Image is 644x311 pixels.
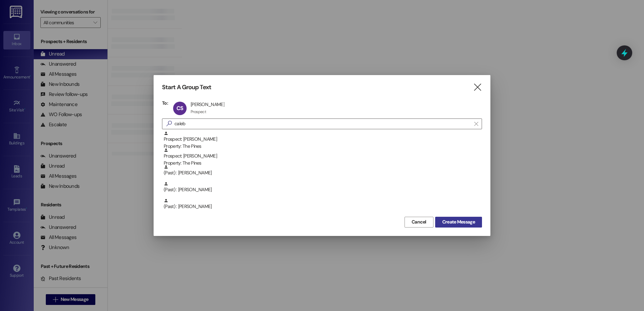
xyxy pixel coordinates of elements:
button: Clear text [471,119,482,129]
div: (Past) : [PERSON_NAME] [164,181,482,193]
div: Property: The Pines [164,160,482,167]
div: Prospect: [PERSON_NAME]Property: The Pines [162,131,482,148]
div: Prospect: [PERSON_NAME]Property: The Pines [162,148,482,165]
div: (Past) : [PERSON_NAME] [164,165,482,176]
div: (Past) : [PERSON_NAME] [162,198,482,215]
div: (Past) : [PERSON_NAME] [162,181,482,198]
div: Prospect [191,109,206,114]
div: Prospect: [PERSON_NAME] [164,148,482,167]
span: CS [176,105,183,112]
button: Create Message [435,217,482,228]
h3: Start A Group Text [162,83,211,91]
div: Property: The Pines [164,143,482,150]
input: Search for any contact or apartment [174,119,471,129]
h3: To: [162,100,168,106]
i:  [474,121,478,127]
span: Create Message [442,218,475,226]
i:  [473,84,482,91]
div: Prospect: [PERSON_NAME] [164,131,482,150]
div: (Past) : [PERSON_NAME] [164,198,482,210]
div: [PERSON_NAME] [191,101,224,107]
i:  [164,120,174,127]
span: Cancel [412,218,426,226]
div: (Past) : [PERSON_NAME] [162,165,482,181]
button: Cancel [405,217,433,228]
